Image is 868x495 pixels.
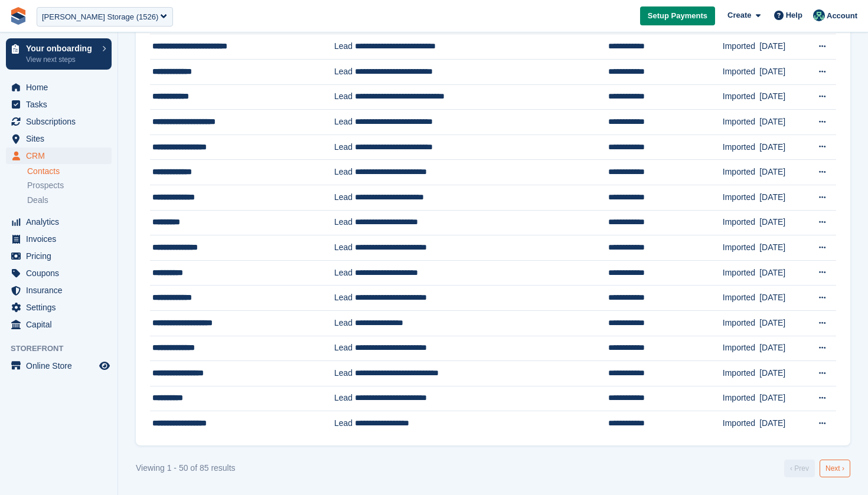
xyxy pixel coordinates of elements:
a: menu [6,282,112,299]
td: Imported [723,411,759,436]
a: menu [6,265,112,281]
td: [DATE] [759,59,808,84]
a: Previous [784,460,815,477]
a: menu [6,231,112,247]
td: [DATE] [759,110,808,135]
p: View next steps [26,54,96,65]
td: Imported [723,286,759,311]
td: [DATE] [759,185,808,210]
td: [DATE] [759,260,808,286]
a: menu [6,358,112,374]
span: Home [26,79,97,96]
img: stora-icon-8386f47178a22dfd0bd8f6a31ec36ba5ce8667c1dd55bd0f319d3a0aa187defe.svg [9,7,27,25]
span: Pricing [26,248,97,264]
td: Imported [723,59,759,84]
span: Insurance [26,282,97,299]
td: Lead [334,386,355,411]
span: CRM [26,147,97,164]
span: Invoices [26,231,97,247]
span: Online Store [26,358,97,374]
span: Sites [26,130,97,147]
span: Subscriptions [26,113,97,130]
td: [DATE] [759,386,808,411]
td: Lead [334,110,355,135]
p: Your onboarding [26,44,96,53]
td: [DATE] [759,160,808,185]
td: Imported [723,210,759,235]
td: Lead [334,34,355,60]
td: Lead [334,84,355,110]
td: [DATE] [759,411,808,436]
img: Jennifer Ofodile [813,9,825,21]
a: menu [6,299,112,316]
span: Help [786,9,802,21]
span: Tasks [26,96,97,113]
span: Coupons [26,265,97,281]
td: [DATE] [759,210,808,235]
td: [DATE] [759,235,808,261]
td: Lead [334,361,355,386]
span: Create [727,9,751,21]
td: Imported [723,361,759,386]
span: Analytics [26,214,97,230]
td: [DATE] [759,135,808,160]
span: Prospects [27,180,64,191]
td: Lead [334,135,355,160]
td: Imported [723,386,759,411]
a: Contacts [27,166,112,177]
td: Imported [723,310,759,336]
td: [DATE] [759,361,808,386]
a: Preview store [97,359,112,373]
a: menu [6,248,112,264]
td: Lead [334,59,355,84]
span: Settings [26,299,97,316]
td: [DATE] [759,286,808,311]
a: Next [820,460,850,477]
td: Imported [723,185,759,210]
td: Lead [334,286,355,311]
a: menu [6,96,112,113]
td: Lead [334,411,355,436]
span: Deals [27,195,48,206]
td: Lead [334,235,355,261]
td: Lead [334,160,355,185]
td: Lead [334,310,355,336]
td: Lead [334,336,355,361]
td: [DATE] [759,336,808,361]
td: Imported [723,84,759,110]
a: menu [6,113,112,130]
td: Lead [334,260,355,286]
a: Deals [27,194,112,206]
td: Lead [334,210,355,235]
a: menu [6,147,112,164]
td: [DATE] [759,34,808,60]
nav: Pages [782,460,853,477]
td: Imported [723,235,759,261]
td: Imported [723,160,759,185]
span: Account [827,10,857,22]
a: Your onboarding View next steps [6,38,112,70]
td: Imported [723,34,759,60]
span: Capital [26,316,97,333]
td: Lead [334,185,355,210]
div: Viewing 1 - 50 of 85 results [136,462,236,474]
a: menu [6,130,112,147]
a: Prospects [27,179,112,192]
span: Setup Payments [648,10,707,22]
td: Imported [723,260,759,286]
a: Setup Payments [640,6,715,26]
td: [DATE] [759,84,808,110]
a: menu [6,316,112,333]
div: [PERSON_NAME] Storage (1526) [42,11,158,23]
td: Imported [723,110,759,135]
span: Storefront [11,343,118,355]
td: [DATE] [759,310,808,336]
td: Imported [723,135,759,160]
td: Imported [723,336,759,361]
a: menu [6,214,112,230]
a: menu [6,79,112,96]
